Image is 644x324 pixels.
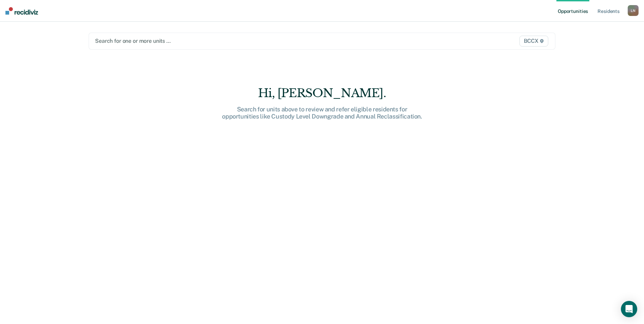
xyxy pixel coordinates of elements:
span: BCCX [519,36,548,47]
button: LN [628,5,639,16]
div: L N [628,5,639,16]
div: Open Intercom Messenger [621,301,637,317]
div: Hi, [PERSON_NAME]. [214,86,431,100]
div: Search for units above to review and refer eligible residents for opportunities like Custody Leve... [214,106,431,120]
img: Recidiviz [5,7,38,15]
